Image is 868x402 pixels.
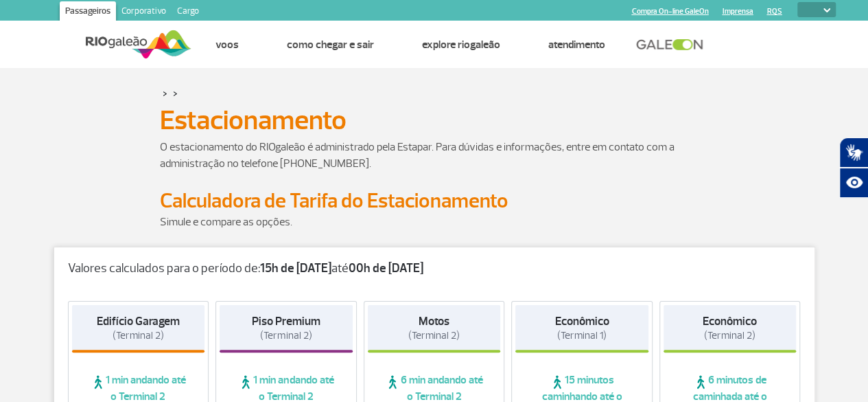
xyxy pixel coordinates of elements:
a: > [163,85,167,101]
a: Passageiros [60,1,116,23]
strong: 15h de [DATE] [260,260,331,276]
a: Cargo [172,1,204,23]
p: O estacionamento do RIOgaleão é administrado pela Estapar. Para dúvidas e informações, entre em c... [160,139,709,172]
h2: Calculadora de Tarifa do Estacionamento [160,188,709,214]
a: Atendimento [548,38,605,52]
a: Compra On-line GaleOn [631,7,708,16]
span: (Terminal 1) [557,329,607,342]
a: > [173,85,178,101]
div: Plugin de acessibilidade da Hand Talk. [839,137,868,198]
h1: Estacionamento [160,109,709,132]
a: RQS [766,7,782,16]
strong: Econômico [555,314,609,328]
strong: 00h de [DATE] [349,260,423,276]
p: Simule e compare as opções. [160,214,709,230]
strong: Edifício Garagem [97,314,180,328]
span: (Terminal 2) [408,329,460,342]
a: Corporativo [116,1,172,23]
strong: Econômico [703,314,757,328]
button: Abrir recursos assistivos. [839,168,868,198]
span: (Terminal 2) [260,329,312,342]
a: Imprensa [722,7,753,16]
a: Como chegar e sair [287,38,374,52]
strong: Motos [419,314,449,328]
span: (Terminal 2) [704,329,755,342]
strong: Piso Premium [252,314,320,328]
span: (Terminal 2) [113,329,164,342]
p: Valores calculados para o período de: até [68,261,801,276]
a: Explore RIOgaleão [422,38,500,52]
button: Abrir tradutor de língua de sinais. [839,137,868,168]
a: Voos [215,38,239,52]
